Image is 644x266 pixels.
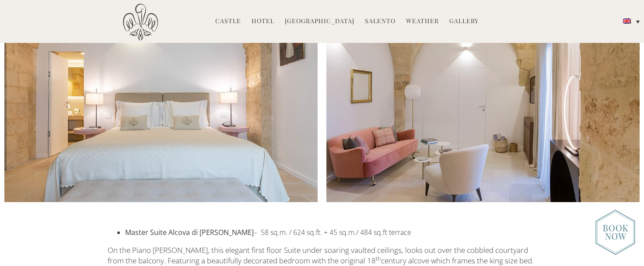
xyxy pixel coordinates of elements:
[595,210,635,255] img: new-booknow.png
[449,17,479,27] a: Gallery
[406,17,439,27] a: Weather
[376,255,381,262] sup: th
[623,18,631,24] img: English
[365,17,395,27] a: Salento
[125,227,254,237] strong: Master Suite Alcova di [PERSON_NAME]
[125,227,536,238] li: – 58 sq.m. / 624 sq.ft. + 45 sq.m./ 484 sq.ft terrace
[215,17,241,27] a: Castle
[252,17,274,27] a: Hotel
[123,3,158,41] img: Castello di Ugento
[285,17,354,27] a: [GEOGRAPHIC_DATA]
